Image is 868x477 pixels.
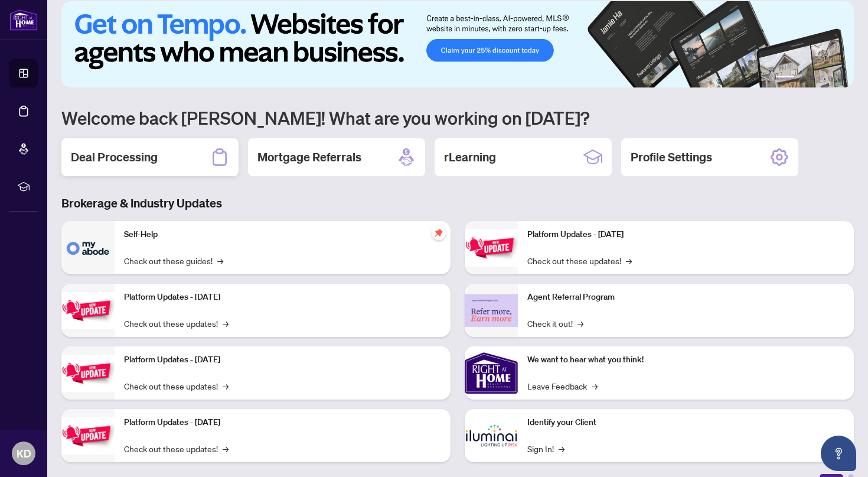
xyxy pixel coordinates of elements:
img: Platform Updates - September 16, 2025 [61,292,115,329]
button: 1 [776,76,795,80]
img: Self-Help [61,221,115,274]
p: Agent Referral Program [527,291,844,304]
p: Identify your Client [527,416,844,429]
a: Check it out!→ [527,317,583,330]
span: → [223,317,229,330]
p: Platform Updates - [DATE] [527,228,844,241]
img: Identify your Client [465,409,518,462]
a: Check out these guides!→ [124,254,223,267]
span: → [592,379,598,392]
h2: Mortgage Referrals [257,149,361,166]
h1: Welcome back [PERSON_NAME]! What are you working on [DATE]? [61,106,854,129]
img: Platform Updates - June 23, 2025 [465,229,518,267]
p: Platform Updates - [DATE] [124,291,441,304]
span: → [223,442,229,455]
img: Agent Referral Program [465,294,518,327]
button: 2 [800,76,804,80]
img: We want to hear what you think! [465,346,518,400]
a: Sign In!→ [527,442,564,455]
button: Open asap [821,436,856,471]
a: Leave Feedback→ [527,379,598,392]
a: Check out these updates!→ [124,442,229,455]
span: → [559,442,564,455]
a: Check out these updates!→ [124,379,229,392]
a: Check out these updates!→ [527,254,632,267]
p: Platform Updates - [DATE] [124,353,441,366]
img: Platform Updates - July 8, 2025 [61,417,115,455]
span: → [577,317,583,330]
p: We want to hear what you think! [527,353,844,366]
span: → [223,379,229,392]
h2: Profile Settings [631,149,712,166]
span: pushpin [432,226,446,240]
h2: rLearning [444,149,496,166]
a: Check out these updates!→ [124,317,229,330]
span: → [626,254,632,267]
span: → [217,254,223,267]
button: 5 [828,76,833,80]
img: Slide 0 [61,1,854,87]
button: 4 [818,76,823,80]
img: Platform Updates - July 21, 2025 [61,355,115,392]
span: KD [17,445,31,462]
h3: Brokerage & Industry Updates [61,195,854,212]
button: 6 [837,76,842,80]
p: Self-Help [124,228,441,241]
h2: Deal Processing [71,149,158,166]
img: logo [9,9,38,31]
p: Platform Updates - [DATE] [124,416,441,429]
button: 3 [809,76,814,80]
